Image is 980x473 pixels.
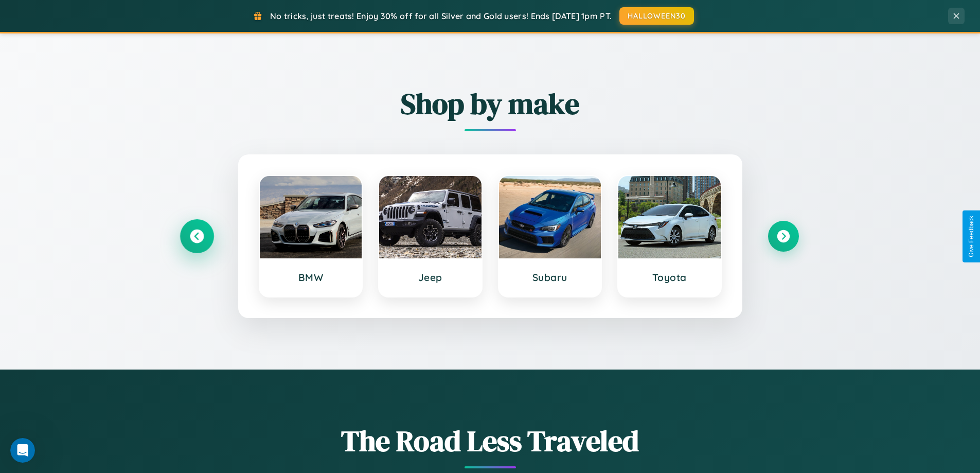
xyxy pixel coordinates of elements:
[10,438,35,463] iframe: Intercom live chat
[619,7,694,25] button: HALLOWEEN30
[270,271,352,284] h3: BMW
[182,421,799,461] h1: The Road Less Traveled
[629,271,710,284] h3: Toyota
[509,271,591,284] h3: Subaru
[270,11,612,21] span: No tricks, just treats! Enjoy 30% off for all Silver and Gold users! Ends [DATE] 1pm PT.
[968,216,975,257] div: Give Feedback
[182,84,799,124] h2: Shop by make
[389,271,471,284] h3: Jeep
